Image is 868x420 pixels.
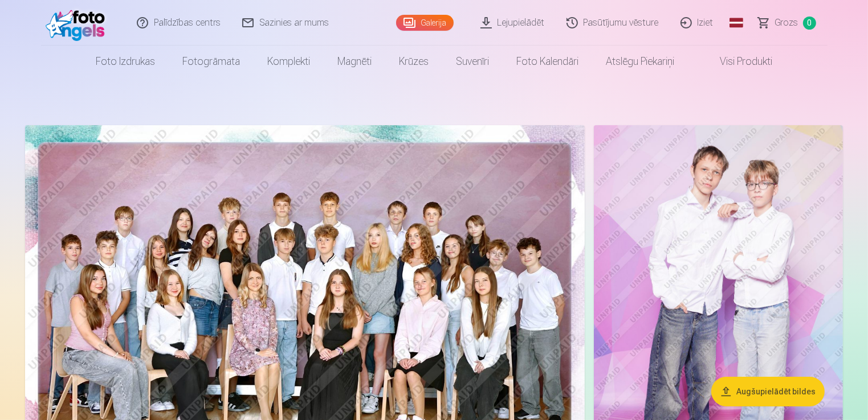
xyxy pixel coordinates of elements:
[46,5,111,41] img: /fa1
[169,46,254,77] a: Fotogrāmata
[385,46,442,77] a: Krūzes
[803,17,816,30] span: 0
[503,46,592,77] a: Foto kalendāri
[324,46,385,77] a: Magnēti
[592,46,688,77] a: Atslēgu piekariņi
[711,377,825,406] button: Augšupielādēt bildes
[82,46,169,77] a: Foto izdrukas
[254,46,324,77] a: Komplekti
[688,46,786,77] a: Visi produkti
[442,46,503,77] a: Suvenīri
[396,15,454,31] a: Galerija
[775,16,798,30] span: Grozs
